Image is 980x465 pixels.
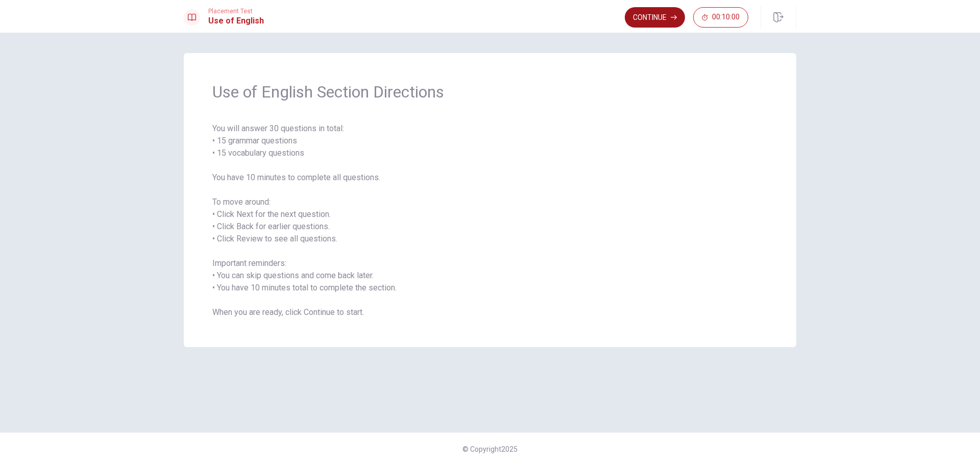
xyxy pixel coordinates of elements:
[462,445,518,453] span: © Copyright 2025
[212,82,768,102] span: Use of English Section Directions
[625,7,685,28] button: Continue
[712,13,740,21] span: 00:10:00
[208,15,264,27] h1: Use of English
[693,7,748,28] button: 00:10:00
[212,123,768,319] span: You will answer 30 questions in total: • 15 grammar questions • 15 vocabulary questions You have ...
[208,8,264,15] span: Placement Test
